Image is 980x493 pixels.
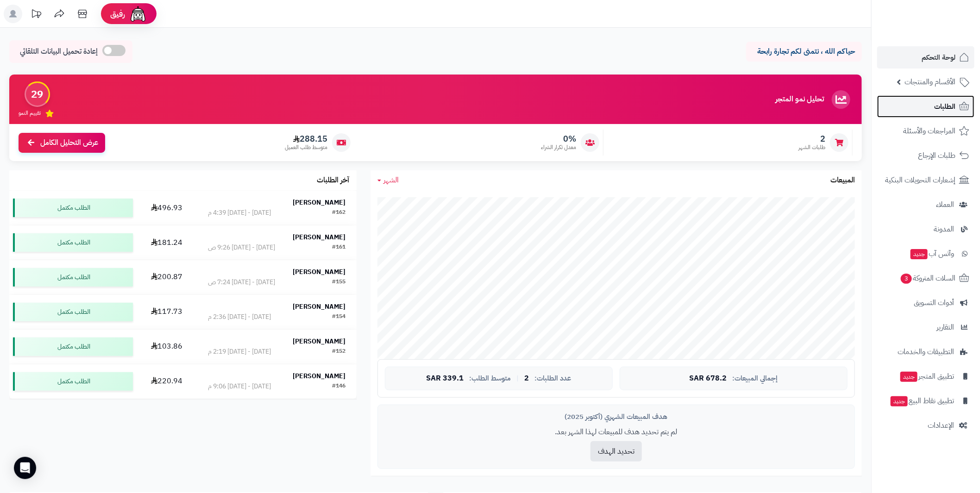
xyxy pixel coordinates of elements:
span: المدونة [934,223,954,236]
td: 103.86 [137,330,197,364]
strong: [PERSON_NAME] [293,337,346,346]
a: الإعدادات [877,414,974,437]
div: [DATE] - [DATE] 4:39 م [208,208,271,218]
span: 2 [798,134,825,144]
div: #155 [333,278,346,287]
a: المدونة [877,218,974,240]
span: متوسط الطلب: [469,374,511,382]
strong: [PERSON_NAME] [293,371,346,381]
span: لوحة التحكم [922,51,955,64]
div: [DATE] - [DATE] 7:24 ص [208,278,275,287]
td: 220.94 [137,364,197,399]
span: الطلبات [934,100,955,113]
p: لم يتم تحديد هدف للمبيعات لهذا الشهر بعد. [385,427,848,437]
a: التقارير [877,316,974,338]
span: العملاء [936,198,954,211]
div: الطلب مكتمل [13,268,133,287]
h3: المبيعات [830,176,855,185]
a: تحديثات المنصة [25,5,48,25]
div: #152 [333,347,346,356]
div: [DATE] - [DATE] 2:36 م [208,312,271,322]
div: الطلب مكتمل [13,337,133,356]
p: حياكم الله ، نتمنى لكم تجارة رابحة [753,46,855,57]
div: [DATE] - [DATE] 9:26 ص [208,243,275,252]
span: 3 [900,273,912,284]
div: #146 [333,382,346,391]
span: طلبات الإرجاع [918,149,955,162]
strong: [PERSON_NAME] [293,267,346,277]
div: #161 [333,243,346,252]
a: عرض التحليل الكامل [19,133,105,153]
div: [DATE] - [DATE] 2:19 م [208,347,271,356]
div: #154 [333,312,346,322]
img: ai-face.png [129,5,147,23]
span: عرض التحليل الكامل [40,137,98,148]
a: لوحة التحكم [877,46,974,69]
span: رفيق [110,8,125,19]
strong: [PERSON_NAME] [293,302,346,312]
div: #162 [333,208,346,218]
img: logo-2.png [917,7,971,26]
a: العملاء [877,193,974,216]
div: الطلب مكتمل [13,233,133,252]
span: 2 [524,374,529,383]
span: الأقسام والمنتجات [905,75,955,88]
a: تطبيق نقاط البيعجديد [877,390,974,412]
strong: [PERSON_NAME] [293,198,346,207]
span: الإعدادات [928,419,954,432]
span: التطبيقات والخدمات [898,345,954,358]
span: تقييم النمو [19,109,41,117]
span: وآتس آب [910,247,954,260]
div: الطلب مكتمل [13,372,133,391]
span: 339.1 SAR [426,374,464,383]
a: أدوات التسويق [877,292,974,314]
a: الطلبات [877,95,974,118]
span: جديد [911,249,928,259]
span: | [516,375,519,382]
span: إشعارات التحويلات البنكية [885,174,955,187]
strong: [PERSON_NAME] [293,232,346,242]
span: تطبيق نقاط البيع [890,394,954,407]
h3: آخر الطلبات [317,176,350,185]
td: 181.24 [137,225,197,260]
div: الطلب مكتمل [13,303,133,321]
a: المراجعات والأسئلة [877,120,974,142]
span: إعادة تحميل البيانات التلقائي [20,46,98,57]
span: 288.15 [285,134,327,144]
a: التطبيقات والخدمات [877,341,974,363]
span: جديد [891,396,908,406]
span: السلات المتروكة [900,272,955,285]
td: 117.73 [137,295,197,329]
div: هدف المبيعات الشهري (أكتوبر 2025) [385,412,848,422]
a: طلبات الإرجاع [877,144,974,167]
span: التقارير [936,321,954,334]
td: 496.93 [137,191,197,225]
span: متوسط طلب العميل [285,144,327,151]
span: 678.2 SAR [689,374,727,383]
div: [DATE] - [DATE] 9:06 م [208,382,271,391]
a: إشعارات التحويلات البنكية [877,169,974,191]
span: إجمالي المبيعات: [732,374,778,382]
span: المراجعات والأسئلة [903,125,955,137]
span: معدل تكرار الشراء [541,144,576,151]
a: وآتس آبجديد [877,243,974,265]
span: جديد [900,372,917,382]
span: 0% [541,134,576,144]
td: 200.87 [137,260,197,294]
h3: تحليل نمو المتجر [775,95,824,104]
div: Open Intercom Messenger [14,457,36,479]
div: الطلب مكتمل [13,199,133,217]
span: أدوات التسويق [914,296,954,309]
a: السلات المتروكة3 [877,267,974,289]
a: الشهر [377,175,399,186]
span: عدد الطلبات: [534,374,571,382]
button: تحديد الهدف [591,441,642,462]
span: طلبات الشهر [798,144,825,151]
span: الشهر [384,175,399,186]
span: تطبيق المتجر [899,370,954,383]
a: تطبيق المتجرجديد [877,365,974,387]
